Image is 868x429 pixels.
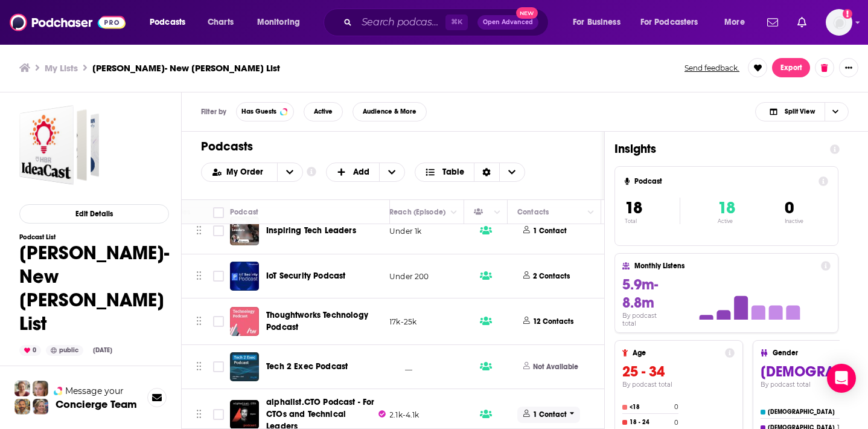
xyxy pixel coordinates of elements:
[314,108,333,115] span: Active
[19,204,169,224] button: Edit Details
[614,141,820,156] h1: Insights
[230,262,259,291] a: IoT Security Podcast
[584,205,598,220] button: Column Actions
[19,233,169,241] h3: Podcast List
[326,163,406,182] button: + Add
[389,271,429,282] p: Under 200
[195,222,203,240] button: Move
[33,399,48,414] img: Barbara Profile
[45,62,78,74] h3: My Lists
[230,400,259,429] img: alphalist.CTO Podcast - For CTOs and Technical Leaders
[195,267,203,285] button: Move
[630,404,672,411] h4: <18
[202,168,277,176] button: open menu
[533,362,578,372] p: Not Available
[266,225,356,237] a: Inspiring Tech Leaders
[357,13,445,32] input: Search podcasts, credits, & more...
[516,7,538,19] span: New
[477,15,538,30] button: Open AdvancedNew
[19,241,169,335] h1: [PERSON_NAME]- New [PERSON_NAME] List
[681,63,743,73] button: Send feedback.
[56,398,137,410] h3: Concierge Team
[772,58,810,77] button: Export
[447,205,461,220] button: Column Actions
[716,13,760,32] button: open menu
[755,102,849,121] button: Choose View
[533,271,570,282] p: 2 Contacts
[335,8,560,36] div: Search podcasts, credits, & more...
[389,362,412,372] p: __
[762,12,783,33] a: Show notifications dropdown
[353,102,427,121] button: Audience & More
[230,216,259,245] img: Inspiring Tech Leaders
[785,198,794,218] span: 0
[415,163,525,182] h2: Choose View
[564,13,636,32] button: open menu
[236,102,294,121] button: Has Guests
[533,410,567,420] p: 1 Contact
[827,364,856,393] div: Open Intercom Messenger
[208,14,234,31] span: Charts
[724,14,745,31] span: More
[195,358,203,376] button: Move
[718,218,735,224] p: Active
[257,14,300,31] span: Monitoring
[533,317,573,327] p: 12 Contacts
[573,14,621,31] span: For Business
[517,306,583,337] button: 12 Contacts
[200,13,241,32] a: Charts
[826,9,852,36] img: User Profile
[625,198,642,218] span: 18
[241,108,276,115] span: Has Guests
[14,399,30,414] img: Jon Profile
[150,14,185,31] span: Podcasts
[213,409,224,420] span: Toggle select row
[633,349,720,357] h4: Age
[19,105,99,185] a: RJ Young- New Brantley List
[785,108,815,115] span: Split View
[634,177,814,185] h4: Podcast
[353,168,369,176] span: Add
[14,381,30,396] img: Sydney Profile
[266,270,345,282] a: IoT Security Podcast
[92,62,280,74] h3: [PERSON_NAME]- New [PERSON_NAME] List
[266,310,368,332] span: Thoughtworks Technology Podcast
[307,166,316,178] a: Show additional information
[266,271,345,281] span: IoT Security Podcast
[230,307,259,336] img: Thoughtworks Technology Podcast
[622,276,658,312] span: 5.9m-8.8m
[389,410,420,420] p: 2.1k-4.1k
[213,316,224,327] span: Toggle select row
[640,14,698,31] span: For Podcasters
[10,11,126,34] img: Podchaser - Follow, Share and Rate Podcasts
[213,271,224,282] span: Toggle select row
[483,19,533,25] span: Open Advanced
[195,312,203,331] button: Move
[230,352,259,381] a: Tech 2 Exec Podcast
[490,205,505,220] button: Column Actions
[201,108,226,116] h3: Filter by
[141,13,201,32] button: open menu
[249,13,316,32] button: open menu
[277,163,302,181] button: open menu
[230,205,258,219] div: Podcast
[622,312,672,327] h4: By podcast total
[625,218,680,224] p: Total
[46,345,83,356] div: public
[363,108,416,115] span: Audience & More
[718,198,735,218] span: 18
[266,361,348,372] span: Tech 2 Exec Podcast
[65,385,124,397] span: Message your
[213,361,224,372] span: Toggle select row
[213,225,224,236] span: Toggle select row
[88,346,117,355] div: [DATE]
[622,363,735,381] h3: 25 - 34
[201,163,303,182] h2: Choose List sort
[793,12,811,33] a: Show notifications dropdown
[533,226,567,236] p: 1 Contact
